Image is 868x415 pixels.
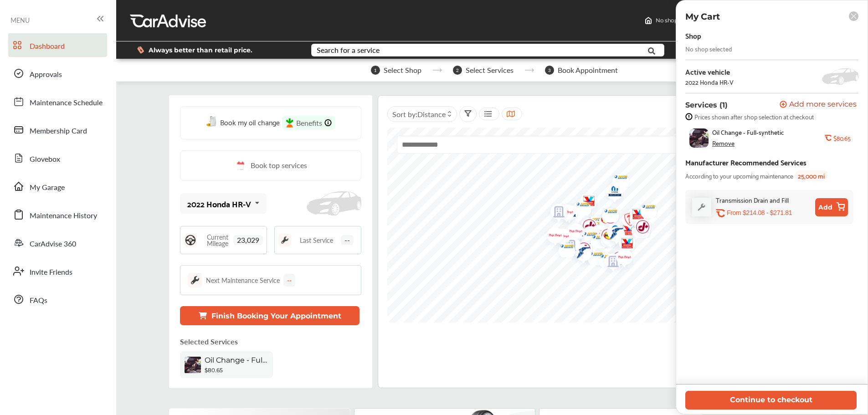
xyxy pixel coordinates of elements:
[206,116,280,130] a: Book my oil change
[601,221,624,248] div: Map marker
[592,248,616,267] img: logo-mavis.png
[685,156,806,168] div: Manufacturer Recommended Services
[30,97,103,109] span: Maintenance Schedule
[8,287,107,311] a: FAQs
[8,33,107,57] a: Dashboard
[780,101,857,109] button: Add more services
[575,221,600,250] img: logo-pepboys.png
[612,231,635,259] div: Map marker
[594,227,616,246] div: Map marker
[201,234,233,246] span: Current Mileage
[180,306,360,325] button: Finish Booking Your Appointment
[137,46,144,54] img: dollor_label_vector.a70140d1.svg
[633,199,656,218] div: Map marker
[592,209,616,233] img: Midas+Logo_RGB.png
[627,214,650,243] div: Map marker
[544,199,568,228] img: empty_shop_logo.394c5474.svg
[623,201,646,230] div: Map marker
[594,227,618,246] img: logo-mavis.png
[592,209,615,233] div: Map marker
[554,200,577,226] div: Map marker
[598,249,621,277] div: Map marker
[645,17,652,24] img: header-home-logo.8d720a4f.svg
[593,223,617,251] img: logo-jiffylube.png
[560,219,583,247] div: Map marker
[371,66,380,75] span: 1
[596,203,618,222] div: Map marker
[453,66,462,75] span: 2
[8,259,107,283] a: Invite Friends
[615,207,639,236] img: logo-firestone.png
[685,45,732,52] div: No shop selected
[598,249,622,277] img: empty_shop_logo.394c5474.svg
[795,170,827,181] span: 25,000 mi
[600,179,622,205] div: Map marker
[251,160,307,171] span: Book top services
[10,16,30,24] span: MENU
[524,68,534,72] img: stepper-arrow.e24c07c6.svg
[220,116,280,128] span: Book my oil change
[694,113,814,120] span: Prices shown after shop selection at checkout
[623,201,647,230] img: logo-valvoline.png
[685,391,857,410] button: Continue to checkout
[8,146,107,170] a: Glovebox
[609,245,632,273] div: Map marker
[30,182,65,194] span: My Garage
[595,225,618,249] div: Map marker
[206,116,218,128] img: oil-change.e5047c97.svg
[300,237,333,243] span: Last Service
[600,219,623,245] div: Map marker
[317,46,380,54] div: Search for a service
[8,174,107,198] a: My Garage
[206,276,280,285] div: Next Maintenance Service
[180,150,361,181] a: Book top services
[569,236,591,265] div: Map marker
[615,207,638,236] div: Map marker
[234,160,246,171] img: cal_icon.0803b883.svg
[600,179,624,205] img: logo-mopar.png
[30,295,47,307] span: FAQs
[575,226,599,245] img: logo-mavis.png
[685,170,793,181] span: According to your upcoming maintenance
[596,203,620,222] img: logo-mavis.png
[278,234,291,246] img: maintenance_logo
[185,357,201,373] img: oil-change-thumb.jpg
[689,128,709,148] img: oil-change-thumb.jpg
[545,66,554,75] span: 3
[555,233,578,261] div: Map marker
[30,238,76,250] span: CarAdvise 360
[205,356,268,364] span: Oil Change - Full-synthetic
[685,11,720,22] p: My Cart
[233,235,263,245] span: 23,029
[625,219,647,238] div: Map marker
[187,199,251,208] div: 2022 Honda HR-V
[685,78,734,86] div: 2022 Honda HR-V
[604,246,628,274] img: logo-jiffylube.png
[540,223,564,251] img: logo-pepboys.png
[8,203,107,226] a: Maintenance History
[612,231,636,259] img: logo-valvoline.png
[592,248,615,267] div: Map marker
[627,219,651,238] img: logo-mavis.png
[547,224,570,252] div: Map marker
[685,113,693,120] img: info-strock.ef5ea3fe.svg
[822,68,858,85] img: placeholder_car.5a1ece94.svg
[540,223,563,251] div: Map marker
[568,196,591,215] div: Map marker
[595,225,619,249] img: Midas+Logo_RGB.png
[392,109,446,119] span: Sort by :
[789,101,857,109] span: Add more services
[585,220,608,248] div: Map marker
[568,241,591,267] div: Map marker
[606,169,630,188] img: logo-mavis.png
[712,128,784,136] span: Oil Change - Full-synthetic
[180,336,238,347] p: Selected Services
[417,109,446,119] span: Distance
[656,17,701,24] span: No shop selected
[575,221,598,250] div: Map marker
[574,188,598,217] img: logo-valvoline.png
[568,241,592,267] img: logo-goodyear.png
[600,219,624,245] img: logo-mopar.png
[30,210,97,222] span: Maintenance History
[685,67,734,76] div: Active vehicle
